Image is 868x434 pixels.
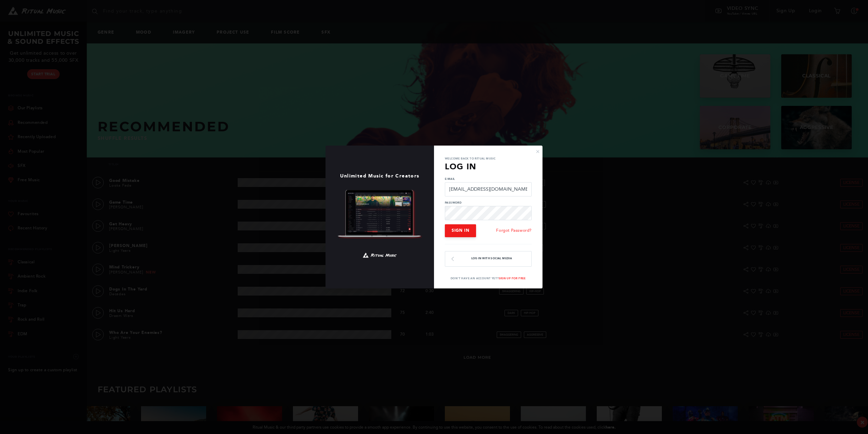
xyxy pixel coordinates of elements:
p: Welcome back to Ritual Music [445,156,532,161]
span: Sign In [452,228,469,233]
h1: Unlimited Music for Creators [325,173,434,179]
label: E-Mail [445,177,532,181]
img: Ritual Music [363,250,397,261]
h3: Log In [445,161,532,173]
button: Log In with Social Media [445,251,532,267]
button: Sign In [445,224,476,237]
p: Don't have an account yet? [434,276,542,280]
button: × [536,148,540,154]
input: E-Mail [445,182,532,196]
label: Password [445,201,532,205]
img: Ritual Music [337,190,422,239]
a: Forgot Password? [496,228,532,234]
a: Sign Up For Free [499,277,526,280]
